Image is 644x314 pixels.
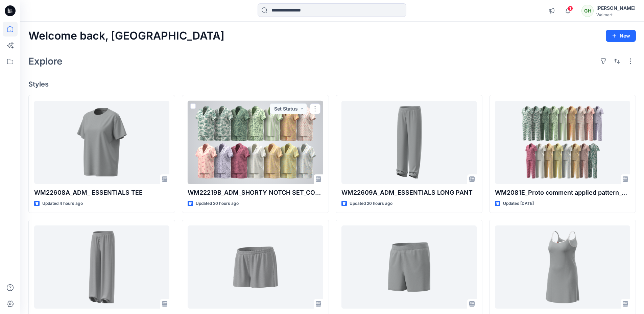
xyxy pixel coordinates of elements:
[196,200,239,207] p: Updated 20 hours ago
[568,6,573,11] span: 1
[495,225,630,309] a: WM32604_ADM_POINTELLE SHORT CHEMISE
[503,200,534,207] p: Updated [DATE]
[596,12,636,17] div: Walmart
[188,188,323,197] p: WM22219B_ADM_SHORTY NOTCH SET_COLORWAY
[341,225,477,309] a: WM22610A_ADM_ESSENTIALS SHORT
[495,188,630,197] p: WM2081E_Proto comment applied pattern_COLORWAY
[34,225,169,309] a: WM22624_ADM_ESSENTIALS LONG PANT
[188,225,323,309] a: WM22625_ADM_ ESSENTIALS SHORT
[495,101,630,184] a: WM2081E_Proto comment applied pattern_COLORWAY
[188,101,323,184] a: WM22219B_ADM_SHORTY NOTCH SET_COLORWAY
[596,4,636,12] div: [PERSON_NAME]
[34,101,169,184] a: WM22608A_ADM_ ESSENTIALS TEE
[28,80,636,88] h4: Styles
[606,30,636,42] button: New
[581,5,594,17] div: GH
[341,188,477,197] p: WM22609A_ADM_ESSENTIALS LONG PANT
[341,101,477,184] a: WM22609A_ADM_ESSENTIALS LONG PANT
[350,200,392,207] p: Updated 20 hours ago
[42,200,83,207] p: Updated 4 hours ago
[28,30,224,42] h2: Welcome back, [GEOGRAPHIC_DATA]
[34,188,169,197] p: WM22608A_ADM_ ESSENTIALS TEE
[28,56,63,67] h2: Explore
